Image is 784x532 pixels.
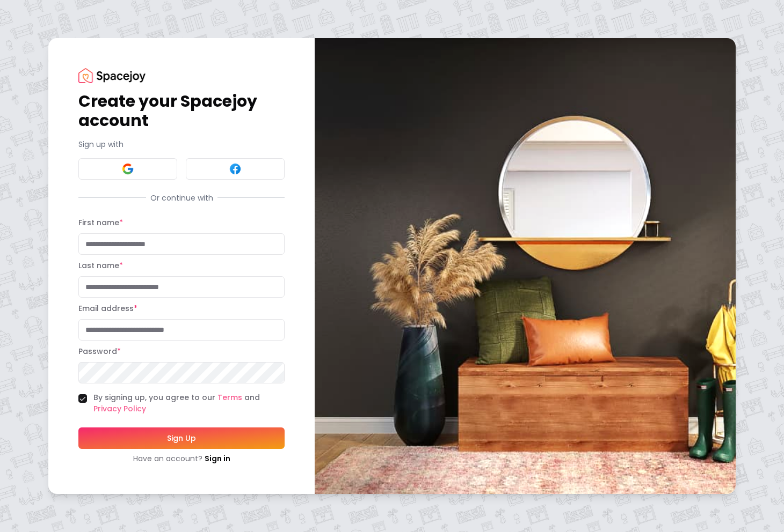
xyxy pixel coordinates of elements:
[78,92,285,130] h1: Create your Spacejoy account
[217,392,242,403] a: Terms
[315,38,736,493] img: banner
[78,68,146,83] img: Spacejoy Logo
[78,303,137,314] label: Email address
[121,162,134,175] img: Google signin
[78,260,123,271] label: Last name
[78,217,123,228] label: First name
[78,427,285,449] button: Sign Up
[93,403,146,414] a: Privacy Policy
[146,193,217,203] span: Or continue with
[78,139,285,150] p: Sign up with
[78,346,121,357] label: Password
[205,453,230,464] a: Sign in
[93,392,285,415] label: By signing up, you agree to our and
[78,453,285,464] div: Have an account?
[229,162,242,175] img: Facebook signin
